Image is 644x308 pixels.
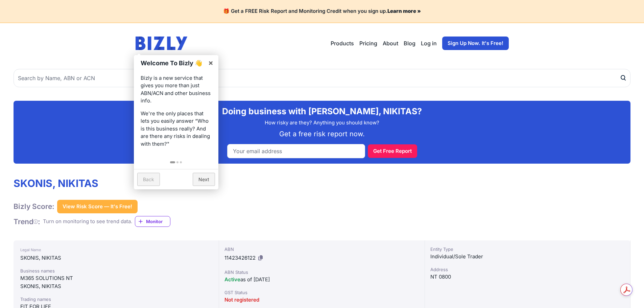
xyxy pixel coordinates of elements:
a: Back [137,173,160,186]
a: Next [193,173,215,186]
h1: Welcome To Bizly 👋 [141,58,205,68]
p: We're the only places that lets you easily answer “Who is this business really? And are there any... [141,110,212,148]
a: × [203,55,218,70]
p: Bizly is a new service that gives you more than just ABN/ACN and other business info. [141,74,212,105]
